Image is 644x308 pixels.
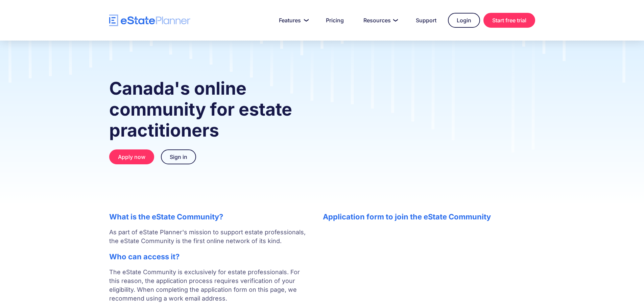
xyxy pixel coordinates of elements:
a: Support [408,14,445,27]
strong: Canada's online community for estate practitioners [109,78,292,141]
a: Pricing [318,14,352,27]
a: Start free trial [483,13,535,28]
a: Resources [355,14,404,27]
a: Apply now [109,149,154,164]
a: home [109,15,190,26]
a: Login [448,13,480,28]
a: Features [271,14,314,27]
h2: What is the eState Community? [109,212,309,221]
h2: Who can access it? [109,252,309,261]
p: As part of eState Planner's mission to support estate professionals, the eState Community is the ... [109,228,309,245]
h2: Application form to join the eState Community [323,212,535,221]
a: Sign in [161,149,196,164]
